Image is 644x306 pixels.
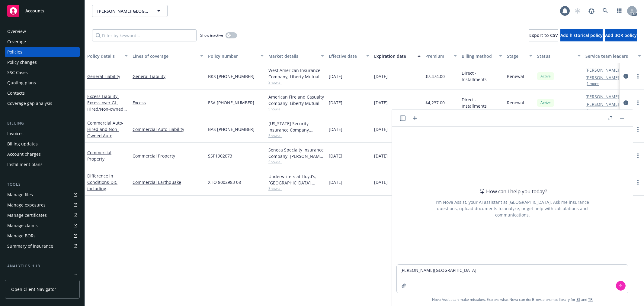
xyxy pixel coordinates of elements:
[329,153,342,159] span: [DATE]
[622,99,630,106] a: circleInformation
[200,33,223,38] span: Show inactive
[5,221,80,230] a: Manage claims
[97,8,149,14] span: [PERSON_NAME][GEOGRAPHIC_DATA], LLC
[5,68,80,77] a: SSC Cases
[7,99,52,108] div: Coverage gap analysis
[87,173,127,236] a: Difference in Conditions
[208,73,255,80] span: BKS [PHONE_NUMBER]
[634,73,642,80] a: more
[208,153,232,159] span: SSP1902073
[613,5,625,17] a: Switch app
[583,49,643,63] button: Service team leaders
[585,53,634,59] div: Service team leaders
[478,187,547,195] div: How can I help you today?
[7,57,37,67] div: Policy changes
[585,93,619,100] a: [PERSON_NAME]
[5,27,80,36] a: Overview
[7,221,38,230] div: Manage claims
[428,199,597,218] div: I'm Nova Assist, your AI assistant at [GEOGRAPHIC_DATA]. Ask me insurance questions, upload docum...
[374,179,388,185] span: [DATE]
[585,74,619,81] a: [PERSON_NAME]
[374,73,388,80] span: [DATE]
[5,129,80,138] a: Invoices
[374,126,388,132] span: [DATE]
[7,47,22,57] div: Policies
[535,49,583,63] button: Status
[7,149,41,159] div: Account charges
[11,286,56,292] span: Open Client Navigator
[326,49,372,63] button: Effective date
[5,272,80,281] a: Loss summary generator
[397,265,628,293] textarea: [PERSON_NAME][GEOGRAPHIC_DATA]
[268,106,324,112] span: Show all
[87,73,120,79] a: General Liability
[5,231,80,241] a: Manage BORs
[634,126,642,133] a: more
[462,70,502,83] span: Direct - Installments
[585,101,619,107] a: [PERSON_NAME]
[7,272,57,281] div: Loss summary generator
[7,160,43,169] div: Installment plans
[529,32,558,38] span: Export to CSV
[208,53,257,59] div: Policy number
[374,53,414,59] div: Expiration date
[634,152,642,159] a: more
[507,73,524,80] span: Renewal
[85,49,130,63] button: Policy details
[374,153,388,159] span: [DATE]
[329,126,342,132] span: [DATE]
[268,173,324,186] div: Underwriters at Lloyd's, [GEOGRAPHIC_DATA], [PERSON_NAME] of [GEOGRAPHIC_DATA], Brown & Riding In...
[92,29,197,41] input: Filter by keyword...
[268,120,324,133] div: [US_STATE] Security Insurance Company, Liberty Mutual
[588,297,593,302] a: TR
[5,190,80,200] a: Manage files
[462,96,502,109] span: Direct - Installments
[423,49,459,63] button: Premium
[130,49,206,63] button: Lines of coverage
[5,160,80,169] a: Installment plans
[329,179,342,185] span: [DATE]
[5,99,80,108] a: Coverage gap analysis
[576,297,580,302] a: BI
[133,99,203,106] a: Excess
[5,120,80,126] div: Billing
[507,99,524,106] span: Renewal
[208,99,254,106] span: ESA [PHONE_NUMBER]
[462,53,495,59] div: Billing method
[5,47,80,57] a: Policies
[7,231,36,241] div: Manage BORs
[208,126,255,132] span: BAS [PHONE_NUMBER]
[268,147,324,159] div: Seneca Specialty Insurance Company, [PERSON_NAME] & [PERSON_NAME] Specialty Insurance Services, L...
[7,210,47,220] div: Manage certificates
[206,49,266,63] button: Policy number
[605,32,637,38] span: Add BOR policy
[560,32,603,38] span: Add historical policy
[133,53,197,59] div: Lines of coverage
[394,293,630,306] span: Nova Assist can make mistakes. Explore what Nova can do: Browse prompt library for and
[585,5,598,17] a: Report a Bug
[7,200,46,210] div: Manage exposures
[605,29,637,41] button: Add BOR policy
[374,99,388,106] span: [DATE]
[7,190,33,200] div: Manage files
[7,78,36,88] div: Quoting plans
[585,67,619,73] a: [PERSON_NAME]
[268,80,324,85] span: Show all
[7,37,26,47] div: Coverage
[25,8,44,13] span: Accounts
[268,67,324,80] div: West American Insurance Company, Liberty Mutual
[7,27,26,36] div: Overview
[208,179,241,185] span: XHO 8002983 08
[5,57,80,67] a: Policy changes
[7,68,28,77] div: SSC Cases
[268,94,324,106] div: American Fire and Casualty Company, Liberty Mutual
[425,73,445,80] span: $7,474.00
[599,5,611,17] a: Search
[540,73,552,79] span: Active
[537,53,574,59] div: Status
[572,5,584,17] a: Start snowing
[268,159,324,164] span: Show all
[7,139,38,149] div: Billing updates
[634,99,642,106] a: more
[133,153,203,159] a: Commercial Property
